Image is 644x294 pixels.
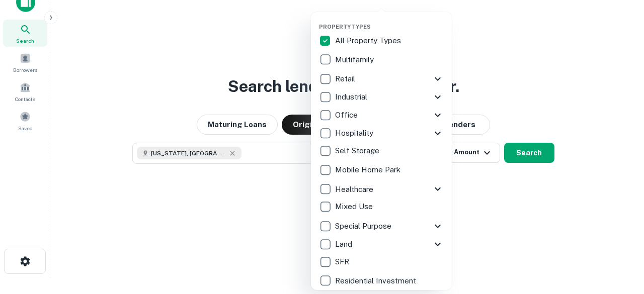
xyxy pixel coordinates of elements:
span: Property Types [319,24,371,30]
p: Healthcare [335,183,375,195]
p: Multifamily [335,54,376,66]
p: Residential Investment [335,275,418,287]
p: Special Purpose [335,220,393,232]
p: Office [335,109,360,121]
p: Hospitality [335,127,375,139]
p: Industrial [335,91,369,103]
p: Self Storage [335,145,381,157]
p: Retail [335,73,357,85]
p: All Property Types [335,35,403,47]
div: Office [319,106,444,124]
div: Special Purpose [319,217,444,235]
p: Land [335,238,354,250]
div: Industrial [319,88,444,106]
div: Retail [319,70,444,88]
div: Healthcare [319,180,444,198]
div: Land [319,235,444,253]
p: Mobile Home Park [335,164,403,176]
p: Mixed Use [335,201,375,213]
p: SFR [335,256,351,268]
div: Hospitality [319,124,444,142]
iframe: Chat Widget [594,214,644,262]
